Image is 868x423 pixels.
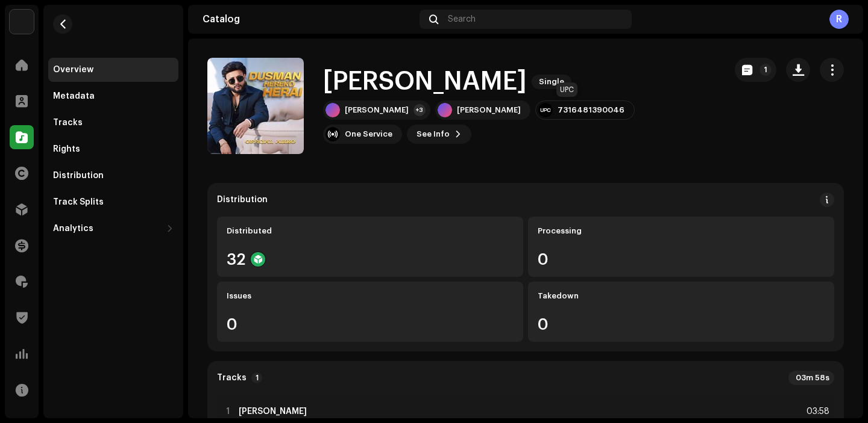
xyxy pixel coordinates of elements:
[735,58,776,82] button: 1
[48,217,178,241] re-m-nav-dropdown: Analytics
[803,404,829,419] div: 03:58
[48,58,178,82] re-m-nav-item: Overview
[414,104,426,116] div: +3
[48,111,178,135] re-m-nav-item: Tracks
[532,75,571,89] span: Single
[345,129,392,139] div: One Service
[407,125,471,144] button: See Info
[788,371,834,385] div: 03m 58s
[48,190,178,214] re-m-nav-item: Track Splits
[217,195,268,205] div: Distribution
[759,64,772,76] p-badge: 1
[323,68,527,96] h1: [PERSON_NAME]
[239,407,307,416] strong: [PERSON_NAME]
[53,91,95,101] div: Metadata
[53,224,93,233] div: Analytics
[538,291,825,301] div: Takedown
[829,10,849,29] div: R
[345,105,409,115] div: [PERSON_NAME]
[227,291,514,301] div: Issues
[53,171,104,181] div: Distribution
[448,14,476,24] span: Search
[53,118,83,128] div: Tracks
[227,226,514,236] div: Distributed
[538,226,825,236] div: Processing
[558,105,624,115] div: 7316481390046
[417,122,450,146] span: See Info
[53,197,104,207] div: Track Splits
[48,164,178,188] re-m-nav-item: Distribution
[53,65,93,75] div: Overview
[48,137,178,161] re-m-nav-item: Rights
[251,372,262,383] p-badge: 1
[53,144,80,154] div: Rights
[217,373,247,383] strong: Tracks
[48,84,178,108] re-m-nav-item: Metadata
[457,105,521,115] div: [PERSON_NAME]
[203,14,415,24] div: Catalog
[10,10,34,34] img: bc4c4277-71b2-49c5-abdf-ca4e9d31f9c1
